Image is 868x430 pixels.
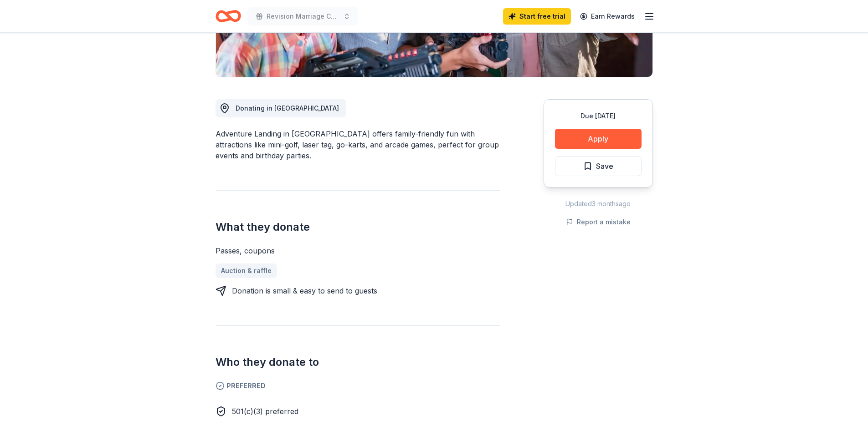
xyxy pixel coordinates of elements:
[216,245,500,256] div: Passes, coupons
[248,7,358,25] button: Revision Marriage Conference
[236,104,339,112] span: Donating in [GEOGRAPHIC_DATA]
[216,263,277,278] a: Auction & raffle
[267,11,339,22] span: Revision Marriage Conference
[216,355,500,369] h2: Who they donate to
[555,156,642,176] button: Save
[216,380,500,391] span: Preferred
[216,128,500,161] div: Adventure Landing in [GEOGRAPHIC_DATA] offers family-friendly fun with attractions like mini-golf...
[216,5,241,27] a: Home
[216,220,500,234] h2: What they donate
[544,198,653,209] div: Updated 3 months ago
[575,8,640,25] a: Earn Rewards
[596,160,613,172] span: Save
[232,407,298,416] span: 501(c)(3) preferred
[555,111,642,121] div: Due [DATE]
[566,217,631,228] button: Report a mistake
[503,8,571,25] a: Start free trial
[555,129,642,149] button: Apply
[232,285,377,296] div: Donation is small & easy to send to guests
